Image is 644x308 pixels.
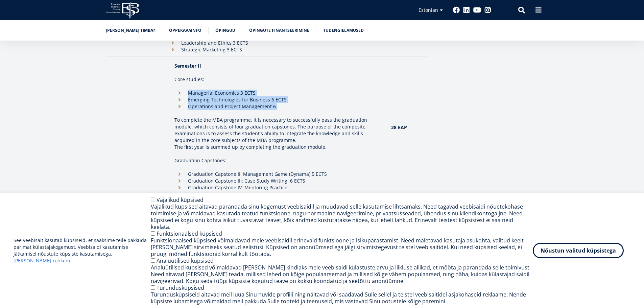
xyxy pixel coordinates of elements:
p: See veebisait kasutab küpsiseid, et saaksime teile pakkuda parimat külastajakogemust. Veebisaidi ... [14,237,151,264]
p: Graduation Capstones: [174,157,378,164]
span: Kaheaastane MBA [8,75,44,81]
p: The first year is summed up by completing the graduation module. [174,144,378,157]
a: Õpingute finantseerimine [249,27,309,34]
li: Graduation Capstone III: Case Study Writing 6 ECTS [174,177,378,184]
strong: 28 EAP [391,124,407,131]
span: Üheaastane eestikeelne MBA [8,66,66,72]
label: Analüütilised küpsised [157,257,214,264]
a: Facebook [453,7,460,14]
a: Õpingud [215,27,235,34]
label: Vajalikud küpsised [157,196,204,204]
button: Nõustun valitud küpsistega [533,243,624,258]
a: Linkedin [463,7,470,14]
label: Turundusküpsised [157,284,204,291]
a: Tudengielamused [323,27,364,34]
span: Perekonnanimi [161,0,191,6]
a: Õppekavainfo [169,27,201,34]
li: Managerial Economics 3 ECTS [174,90,378,96]
a: Youtube [473,7,481,14]
li: Operations and Project Management 6 [174,103,378,110]
li: Leadership and Ethics 3 ECTS [168,40,384,46]
input: Tehnoloogia ja innovatsiooni juhtimine (MBA) [2,84,6,89]
div: Turundusküpsiseid aitavad meil luua Sinu huvide profiili ning näitavad või saadavad Sulle sellel ... [151,291,533,305]
a: [PERSON_NAME] TIMBA? [106,27,155,34]
li: Graduation Capstone II: Management Game (Dynama) 5 ECTS [174,171,378,177]
input: Kaheaastane MBA [2,75,6,80]
input: Üheaastane eestikeelne MBA [2,67,6,71]
li: Strategic Marketing 3 ECTS [168,46,384,53]
li: Graduation Capstone IV: Mentoring Practice [174,184,378,191]
div: Vajalikud küpsised aitavad parandada sinu kogemust veebisaidil ja muudavad selle kasutamise lihts... [151,203,533,230]
p: Core studies: [174,76,378,83]
span: Tehnoloogia ja innovatsiooni juhtimine (MBA) [8,84,99,90]
label: Funktsionaalsed küpsised [157,230,222,237]
a: Instagram [484,7,491,14]
li: Emerging Technologies for Business 6 ECTS [174,96,378,103]
div: Analüütilised küpsised võimaldavad [PERSON_NAME] kindlaks meie veebisaidi külastuste arvu ja liik... [151,264,533,284]
p: To complete the MBA programme, it is necessary to successfully pass the graduation module, which ... [174,117,378,144]
a: [PERSON_NAME] rohkem [14,257,70,264]
strong: Semester II [174,63,201,69]
div: Funktsionaalsed küpsised võimaldavad meie veebisaidil erinevaid funktsioone ja isikupärastamist. ... [151,237,533,257]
